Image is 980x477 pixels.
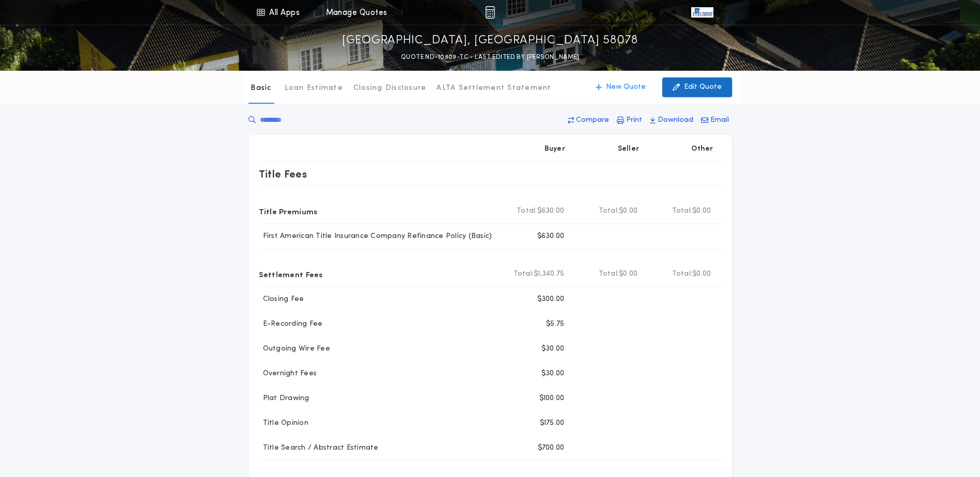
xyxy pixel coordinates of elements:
p: ALTA Settlement Statement [437,83,551,93]
p: Print [626,115,642,125]
p: Closing Fee [259,294,304,305]
p: Closing Disclosure [353,83,427,93]
p: Other [691,144,713,154]
button: New Quote [585,77,656,97]
button: Download [647,111,696,130]
b: Total: [599,206,619,216]
b: Total: [514,269,534,279]
img: img [485,6,495,19]
button: Print [614,111,645,130]
b: Total: [517,206,537,216]
p: Title Premiums [259,203,318,219]
p: Title Fees [259,166,307,182]
p: $300.00 [537,294,565,305]
p: Basic [251,83,271,93]
span: $0.00 [619,206,637,216]
button: Compare [565,111,612,130]
b: Total: [672,206,693,216]
p: Overnight Fees [259,369,317,379]
p: Outgoing Wire Fee [259,344,330,354]
span: $630.00 [537,206,565,216]
button: Edit Quote [662,77,732,97]
p: $30.00 [541,369,565,379]
p: Download [658,115,693,125]
span: $1,340.75 [534,269,564,279]
p: $30.00 [541,344,565,354]
p: Title Search / Abstract Estimate [259,443,379,453]
p: Email [710,115,729,125]
p: [GEOGRAPHIC_DATA], [GEOGRAPHIC_DATA] 58078 [342,33,638,49]
p: New Quote [606,82,646,92]
p: $700.00 [538,443,565,453]
p: $100.00 [539,393,565,404]
p: $630.00 [537,231,565,242]
p: QUOTE ND-10809-TC - LAST EDITED BY [PERSON_NAME] [401,52,579,62]
span: $0.00 [692,269,711,279]
p: Buyer [545,144,565,154]
b: Total: [599,269,619,279]
p: Plat Drawing [259,393,309,404]
p: Settlement Fees [259,266,323,282]
p: Title Opinion [259,418,308,428]
b: Total: [672,269,693,279]
p: $175.00 [540,418,565,428]
p: First American Title Insurance Company Refinance Policy (Basic) [259,231,492,242]
p: Edit Quote [684,82,722,92]
span: $0.00 [692,206,711,216]
p: E-Recording Fee [259,319,323,329]
button: Email [698,111,732,130]
p: Compare [576,115,609,125]
p: Seller [618,144,640,154]
img: vs-icon [691,7,713,18]
p: $5.75 [546,319,564,329]
p: Loan Estimate [285,83,343,93]
span: $0.00 [619,269,637,279]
